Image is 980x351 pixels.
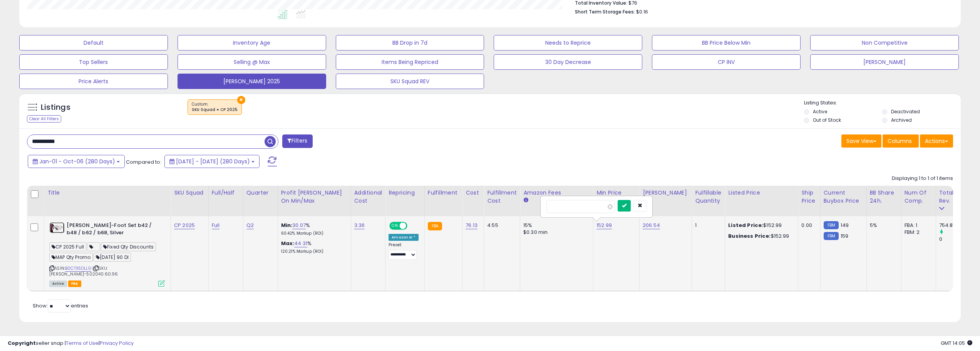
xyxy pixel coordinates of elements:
[813,108,827,115] label: Active
[596,189,636,197] div: Min Price
[178,74,326,89] button: [PERSON_NAME] 2025
[870,222,895,229] div: 5%
[804,99,961,107] p: Listing States:
[336,35,484,50] button: BB Drop in 7d
[294,240,307,247] a: 44.31
[728,222,763,229] b: Listed Price:
[824,189,863,205] div: Current Buybox Price
[49,222,65,233] img: 51IcS06PmPL._SL40_.jpg
[281,240,295,247] b: Max:
[66,339,99,347] a: Terms of Use
[728,189,795,197] div: Listed Price
[192,107,238,113] div: SKU Squad = CP 2025
[652,54,801,70] button: CP INV
[487,189,517,205] div: Fulfillment Cost
[841,222,849,229] span: 149
[281,222,345,236] div: %
[596,222,612,229] a: 152.99
[883,134,919,148] button: Columns
[728,232,771,240] b: Business Price:
[494,35,642,50] button: Needs to Reprice
[389,234,419,241] div: Amazon AI *
[243,186,278,216] th: CSV column name: cust_attr_10_Quarter
[49,242,86,251] span: CP 2025 Full
[891,117,912,123] label: Archived
[164,155,260,168] button: [DATE] - [DATE] (280 Days)
[67,222,160,238] b: [PERSON_NAME]-Foot Set b42 / b48 / b62 / b68, Silver
[870,189,898,205] div: BB Share 24h.
[390,223,400,229] span: ON
[801,222,814,229] div: 0.00
[728,222,792,229] div: $152.99
[100,339,134,347] a: Privacy Policy
[636,8,648,15] span: $0.16
[336,54,484,70] button: Items Being Repriced
[28,155,125,168] button: Jan-01 - Oct-06 (280 Days)
[810,35,959,50] button: Non Competitive
[354,222,365,229] a: 3.36
[174,189,205,197] div: SKU Squad
[282,134,312,148] button: Filters
[905,189,933,205] div: Num of Comp.
[176,158,250,165] span: [DATE] - [DATE] (280 Days)
[695,222,719,229] div: 1
[336,74,484,89] button: SKU Squad REV
[905,229,930,236] div: FBM: 2
[292,222,306,229] a: 30.07
[354,189,382,205] div: Additional Cost
[212,189,240,197] div: Full/Half
[652,35,801,50] button: BB Price Below Min
[208,186,243,216] th: CSV column name: cust_attr_9_Full/Half
[281,222,293,229] b: Min:
[695,189,722,205] div: Fulfillable Quantity
[19,74,168,89] button: Price Alerts
[941,339,972,347] span: 2025-10-6 14:05 GMT
[47,189,168,197] div: Title
[281,189,348,205] div: Profit [PERSON_NAME] on Min/Max
[281,231,345,236] p: 60.42% Markup (ROI)
[19,54,168,70] button: Top Sellers
[891,108,920,115] label: Deactivated
[171,186,209,216] th: CSV column name: cust_attr_8_SKU Squad
[841,232,848,240] span: 159
[33,302,88,309] span: Show: entries
[94,253,131,262] span: [DATE] 90 DI
[389,242,419,260] div: Preset:
[192,101,238,113] span: Custom:
[237,96,245,104] button: ×
[920,134,953,148] button: Actions
[101,242,156,251] span: Fixed Qty Discounts
[49,280,67,287] span: All listings currently available for purchase on Amazon
[281,249,345,254] p: 120.21% Markup (ROI)
[892,175,953,182] div: Displaying 1 to 1 of 1 items
[523,197,528,204] small: Amazon Fees.
[810,54,959,70] button: [PERSON_NAME]
[212,222,220,229] a: Full
[49,265,118,277] span: | SKU: [PERSON_NAME]-502040.60.96
[27,115,61,123] div: Clear All Filters
[278,186,351,216] th: The percentage added to the cost of goods (COGS) that forms the calculator for Min & Max prices.
[68,280,81,287] span: FBA
[466,222,477,229] a: 76.13
[813,117,841,123] label: Out of Stock
[575,8,635,15] b: Short Term Storage Fees:
[428,222,442,230] small: FBA
[8,340,134,347] div: seller snap | |
[801,189,817,205] div: Ship Price
[389,189,421,197] div: Repricing
[939,236,970,243] div: 0
[523,189,590,197] div: Amazon Fees
[728,233,792,240] div: $152.99
[174,222,195,229] a: CP 2025
[19,35,168,50] button: Default
[523,222,587,229] div: 15%
[246,222,254,229] a: Q2
[126,158,161,166] span: Compared to:
[49,253,93,262] span: MAP Qty Promo
[643,189,689,197] div: [PERSON_NAME]
[8,339,36,347] strong: Copyright
[246,189,275,197] div: Quarter
[178,35,326,50] button: Inventory Age
[406,223,419,229] span: OFF
[939,189,967,205] div: Total Rev.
